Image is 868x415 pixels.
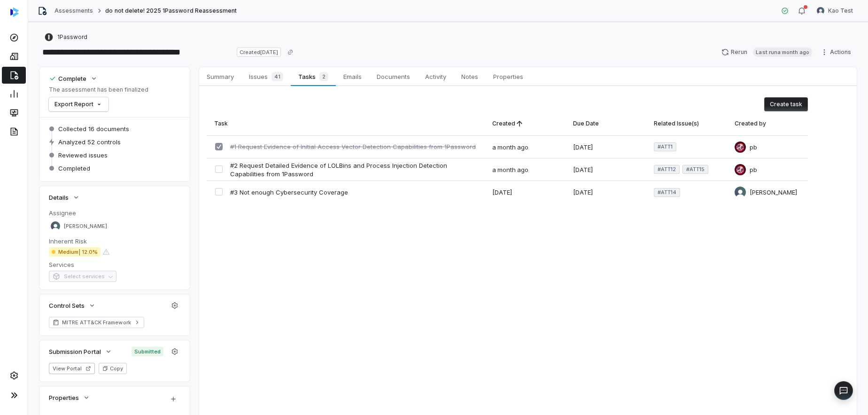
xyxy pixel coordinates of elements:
[49,74,86,83] div: Complete
[271,72,283,81] span: 41
[51,221,60,231] img: Danny Higdon avatar
[46,343,115,360] button: Submission Portal
[492,120,515,127] div: Created
[10,8,19,17] img: svg%3e
[62,319,131,326] span: MITRE ATT&CK Framework
[58,164,90,172] span: Completed
[49,193,69,202] span: Details
[230,142,476,151] span: #1 Request Evidence of Initial Access Vector Detection Capabilities from 1Password
[340,70,365,83] span: Emails
[49,393,79,402] span: Properties
[46,189,83,206] button: Details
[573,120,599,127] div: Due Date
[573,166,593,173] span: [DATE]
[735,120,766,127] div: Created by
[735,141,746,153] img: pb null avatar
[49,86,148,94] p: The assessment has been finalized
[750,143,757,151] span: pb
[214,120,228,127] div: Task
[245,70,287,83] span: Issues
[58,151,108,159] span: Reviewed issues
[49,260,180,269] dt: Services
[46,389,93,406] button: Properties
[230,161,477,178] span: #2 Request Detailed Evidence of LOLBins and Process Injection Detection Capabilities from 1Password
[573,143,593,151] span: [DATE]
[750,166,757,173] span: pb
[489,70,527,83] span: Properties
[658,166,676,173] span: # ATT12
[99,363,127,374] button: Copy
[237,47,281,57] span: Created [DATE]
[49,209,180,217] dt: Assignee
[49,237,180,245] dt: Inherent Risk
[282,44,299,61] button: Copy link
[492,188,512,196] span: [DATE]
[41,29,90,46] button: https://1password.com/1Password
[573,188,593,196] span: [DATE]
[49,97,108,111] button: Export Report
[686,166,705,173] span: # ATT15
[46,297,99,314] button: Control Sets
[658,143,673,150] span: # ATT1
[492,166,528,173] span: a month ago
[203,70,238,83] span: Summary
[46,70,101,87] button: Complete
[658,189,676,196] span: # ATT14
[492,143,528,151] span: a month ago
[753,47,812,57] span: Last run a month ago
[49,347,101,356] span: Submission Portal
[654,120,699,127] div: Related Issue(s)
[132,347,163,356] span: Submitted
[49,317,144,328] a: MITRE ATT&CK Framework
[49,301,85,310] span: Control Sets
[57,33,87,41] span: 1Password
[716,45,818,59] button: RerunLast runa month ago
[319,72,328,81] span: 2
[828,7,853,15] span: Kao Test
[811,4,859,18] button: Kao Test avatarKao Test
[105,7,237,15] span: do not delete! 2025 1Password Reassessment
[49,247,101,257] span: Medium | 12.0%
[54,7,93,15] a: Assessments
[294,70,332,83] span: Tasks
[764,97,808,111] button: Create task
[421,70,450,83] span: Activity
[49,363,95,374] button: View Portal
[817,7,824,15] img: Kao Test avatar
[58,125,129,133] span: Collected 16 documents
[818,45,857,59] button: Actions
[457,70,482,83] span: Notes
[230,188,348,196] span: #3 Not enough Cybersecurity Coverage
[58,138,121,146] span: Analyzed 52 controls
[373,70,414,83] span: Documents
[64,223,107,230] span: [PERSON_NAME]
[750,188,797,196] span: [PERSON_NAME]
[735,187,746,198] img: Danny Higdon avatar
[735,164,746,175] img: pb null avatar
